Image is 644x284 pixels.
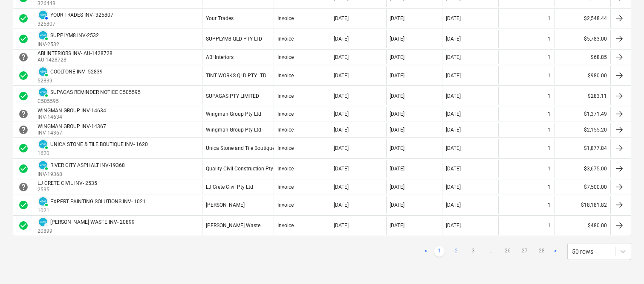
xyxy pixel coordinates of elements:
[38,180,97,186] div: LJ CRETE CIVIL INV- 2535
[38,217,49,228] div: Invoice has been synced with Xero and its status is currently DRAFT
[334,223,349,228] div: [DATE]
[390,36,405,42] div: [DATE]
[451,246,462,257] a: Page 2
[334,36,349,42] div: [DATE]
[38,9,49,20] div: Invoice has been synced with Xero and its status is currently AUTHORISED
[39,88,47,97] img: xero.svg
[277,145,294,151] div: Invoice
[548,73,551,79] div: 1
[548,184,551,190] div: 1
[548,15,551,21] div: 1
[554,50,610,64] div: $68.85
[206,93,259,99] div: SUPAGAS PTY LIMITED
[38,129,108,137] p: INV-14367
[18,70,29,81] span: check_circle
[39,161,47,170] img: xero.svg
[18,52,29,62] div: Invoice is waiting for an approval
[206,36,262,42] div: SUPPLYM8 QLD PTY LTD
[38,56,114,64] p: AU-1428728
[18,13,29,23] span: check_circle
[554,9,610,28] div: $2,548.44
[38,186,99,193] p: 2535
[38,20,113,28] p: 325807
[502,246,513,257] a: Page 26
[206,145,292,151] div: Unica Stone and Tile Boutique Pty Ltd
[50,12,113,18] div: YOUR TRADES INV- 325807
[548,36,551,42] div: 1
[206,54,234,60] div: ABI Interiors
[18,125,29,135] div: Invoice is waiting for an approval
[277,36,294,42] div: Invoice
[206,184,253,190] div: LJ Crete Civil Pty Ltd
[50,69,103,75] div: COOLTONE INV- 52839
[554,196,610,214] div: $18,181.82
[39,218,47,226] img: xero.svg
[18,13,29,23] div: Invoice was approved
[277,127,294,133] div: Invoice
[206,166,352,172] div: Quality Civil Construction Pty Ltd/[GEOGRAPHIC_DATA] Asphalt
[554,180,610,194] div: $7,500.00
[548,223,551,228] div: 1
[18,164,29,174] span: check_circle
[38,196,49,207] div: Invoice has been synced with Xero and its status is currently PAID
[334,111,349,117] div: [DATE]
[38,87,49,98] div: Invoice has been synced with Xero and its status is currently PAID
[206,127,261,133] div: Wingman Group Pty Ltd
[334,73,349,79] div: [DATE]
[390,54,405,60] div: [DATE]
[446,73,461,79] div: [DATE]
[277,54,294,60] div: Invoice
[446,223,461,228] div: [DATE]
[18,143,29,153] span: check_circle
[18,220,29,231] div: Invoice was approved
[18,200,29,210] span: check_circle
[38,114,108,121] p: INV-14634
[390,93,405,99] div: [DATE]
[334,202,349,208] div: [DATE]
[520,246,530,257] a: Page 27
[38,150,148,157] p: 1620
[18,109,29,119] div: Invoice is waiting for an approval
[548,166,551,172] div: 1
[277,223,294,228] div: Invoice
[446,93,461,99] div: [DATE]
[548,202,551,208] div: 1
[18,91,29,101] div: Invoice was approved
[39,197,47,206] img: xero.svg
[18,109,29,119] span: help
[50,89,141,95] div: SUPAGAS REMINDER NOTICE C505595
[18,125,29,135] span: help
[446,184,461,190] div: [DATE]
[421,246,431,257] a: Previous page
[18,182,29,192] div: Invoice is waiting for an approval
[554,139,610,157] div: $1,877.84
[206,223,260,228] div: [PERSON_NAME] Waste
[554,107,610,121] div: $1,371.49
[485,246,496,257] a: ...
[277,15,294,21] div: Invoice
[18,34,29,44] div: Invoice was approved
[277,93,294,99] div: Invoice
[548,127,551,133] div: 1
[548,93,551,99] div: 1
[38,139,49,150] div: Invoice has been synced with Xero and its status is currently PAID
[334,93,349,99] div: [DATE]
[390,184,405,190] div: [DATE]
[38,171,125,178] p: INV-19368
[38,66,49,77] div: Invoice has been synced with Xero and its status is currently PAID
[38,123,106,129] div: WINGMAN GROUP INV-14367
[50,199,146,205] div: EXPERT PAINTING SOLUTIONS INV- 1021
[50,32,99,38] div: SUPPLYM8 INV-2532
[18,34,29,44] span: check_circle
[334,15,349,21] div: [DATE]
[334,166,349,172] div: [DATE]
[18,70,29,81] div: Invoice was approved
[390,73,405,79] div: [DATE]
[18,164,29,174] div: Invoice was approved
[18,143,29,153] div: Invoice was approved
[554,217,610,235] div: $480.00
[277,202,294,208] div: Invoice
[446,54,461,60] div: [DATE]
[38,41,99,48] p: INV-2532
